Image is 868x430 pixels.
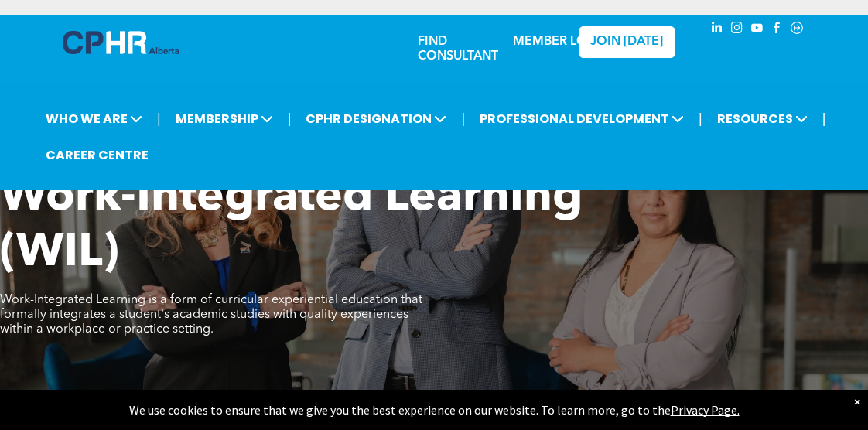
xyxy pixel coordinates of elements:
li: | [699,103,702,135]
div: Dismiss notification [854,394,860,409]
a: JOIN [DATE] [579,26,675,58]
span: MEMBERSHIP [171,104,278,133]
a: linkedin [708,19,725,40]
a: FIND CONSULTANT [418,36,498,63]
img: A blue and white logo for cp alberta [63,31,179,54]
span: JOIN [DATE] [590,35,663,49]
a: Social network [788,19,805,40]
span: CPHR DESIGNATION [301,104,451,133]
span: PROFESSIONAL DEVELOPMENT [475,104,689,133]
a: instagram [728,19,745,40]
span: RESOURCES [713,104,812,133]
li: | [288,103,292,135]
li: | [822,103,826,135]
a: Privacy Page. [671,402,740,418]
span: WHO WE ARE [41,104,147,133]
a: youtube [748,19,765,40]
li: | [461,103,465,135]
a: facebook [768,19,785,40]
li: | [157,103,161,135]
a: MEMBER LOGIN [513,36,610,48]
a: CAREER CENTRE [41,141,153,169]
